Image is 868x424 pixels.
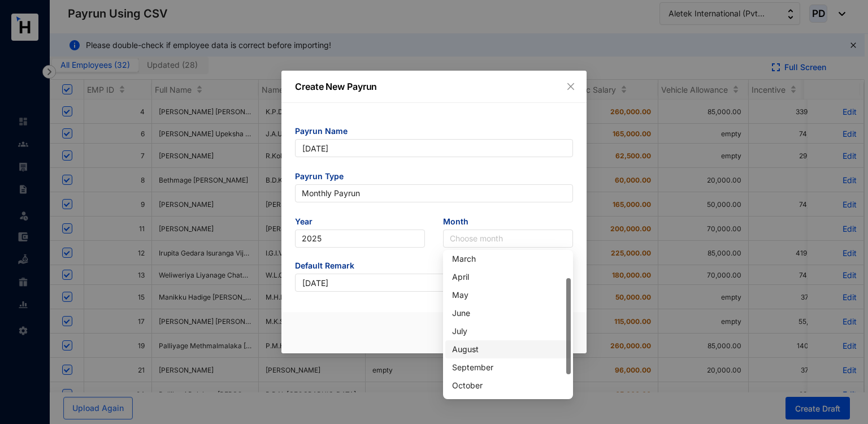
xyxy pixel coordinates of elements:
[445,250,571,268] div: March
[295,274,573,292] input: Eg: Salary November
[452,343,564,356] div: August
[295,80,573,93] p: Create New Payrun
[445,286,571,304] div: May
[445,377,571,395] div: October
[452,271,564,283] div: April
[445,395,571,413] div: November
[452,253,564,265] div: March
[565,80,577,93] button: Close
[302,185,566,202] span: Monthly Payrun
[295,260,573,274] span: Default Remark
[445,358,571,377] div: September
[295,126,573,139] span: Payrun Name
[445,322,571,340] div: July
[452,361,564,374] div: September
[452,289,564,301] div: May
[452,379,564,392] div: October
[295,171,573,184] span: Payrun Type
[443,216,573,230] span: Month
[452,325,564,338] div: July
[445,268,571,286] div: April
[566,82,575,91] span: close
[445,304,571,322] div: June
[445,340,571,358] div: August
[295,216,425,230] span: Year
[295,139,573,157] input: Eg: November Payrun
[452,307,564,319] div: June
[302,230,418,247] span: 2025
